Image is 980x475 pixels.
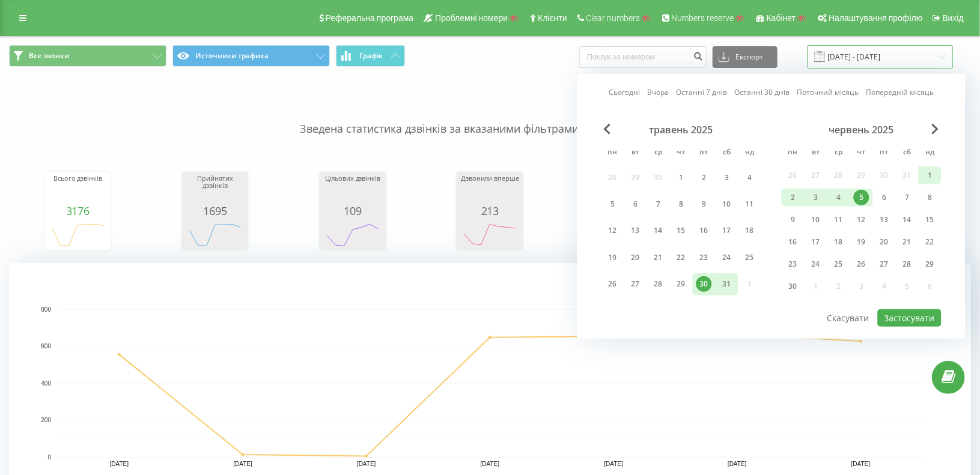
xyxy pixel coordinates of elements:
div: сб 14 черв 2025 р. [896,211,919,229]
text: [DATE] [604,461,623,468]
text: [DATE] [481,461,500,468]
div: 213 [460,205,520,217]
div: пн 2 черв 2025 р. [782,189,805,207]
div: 12 [854,212,869,228]
div: ср 21 трав 2025 р. [647,246,670,268]
button: Источники трафика [172,45,330,67]
div: 31 [719,276,735,292]
div: чт 12 черв 2025 р. [850,211,873,229]
div: 20 [628,250,644,265]
div: пн 5 трав 2025 р. [601,193,624,215]
div: пт 9 трав 2025 р. [693,193,716,215]
div: чт 26 черв 2025 р. [850,255,873,273]
abbr: п’ятниця [875,144,893,162]
div: 15 [674,223,689,238]
div: 29 [922,256,938,272]
div: вт 20 трав 2025 р. [624,246,647,268]
text: 800 [41,306,51,313]
div: пт 6 черв 2025 р. [873,189,896,207]
div: пн 30 черв 2025 р. [782,277,805,295]
div: пн 26 трав 2025 р. [601,273,624,295]
svg: A chart. [185,217,245,253]
div: сб 17 трав 2025 р. [716,220,738,242]
div: 10 [808,212,824,228]
div: пн 9 черв 2025 р. [782,211,805,229]
div: чт 19 черв 2025 р. [850,233,873,251]
span: Next Month [932,124,939,135]
div: чт 29 трав 2025 р. [670,273,693,295]
div: Прийнятих дзвінків [185,175,245,205]
text: 600 [41,343,51,350]
div: 8 [674,196,689,212]
span: Numbers reserve [671,13,734,23]
div: нд 22 черв 2025 р. [919,233,942,251]
div: ср 14 трав 2025 р. [647,220,670,242]
div: вт 24 черв 2025 р. [805,255,827,273]
button: Скасувати [820,309,875,327]
div: вт 6 трав 2025 р. [624,193,647,215]
div: 3 [808,190,824,205]
div: 27 [877,256,892,272]
div: сб 21 черв 2025 р. [896,233,919,251]
text: [DATE] [110,461,129,468]
div: чт 8 трав 2025 р. [670,193,693,215]
div: пт 2 трав 2025 р. [693,166,716,189]
div: чт 1 трав 2025 р. [670,166,693,189]
a: Вчора [647,86,669,98]
div: 17 [808,234,824,250]
div: вт 3 черв 2025 р. [805,189,827,207]
svg: A chart. [47,217,108,253]
div: Цільових дзвінків [323,175,383,205]
div: 16 [785,234,801,250]
div: сб 24 трав 2025 р. [716,246,738,268]
div: нд 4 трав 2025 р. [738,166,761,189]
div: ср 7 трав 2025 р. [647,193,670,215]
div: ср 4 черв 2025 р. [827,189,850,207]
div: 9 [785,212,801,228]
div: 23 [696,250,712,265]
span: Все звонки [29,51,69,61]
div: 30 [696,276,712,292]
div: 23 [785,256,801,272]
span: Previous Month [604,124,611,135]
text: [DATE] [233,461,252,468]
svg: A chart. [460,217,520,253]
button: Все звонки [9,45,166,67]
div: 24 [719,250,735,265]
button: Графік [336,45,405,67]
div: нд 1 черв 2025 р. [919,166,942,184]
div: 27 [628,276,644,292]
div: 5 [605,196,621,212]
div: 109 [323,205,383,217]
span: Графік [359,52,383,60]
div: вт 17 черв 2025 р. [805,233,827,251]
div: 21 [651,250,666,265]
abbr: четвер [672,144,690,162]
div: 2 [696,170,712,186]
div: ср 28 трав 2025 р. [647,273,670,295]
div: 4 [831,190,847,205]
div: нд 25 трав 2025 р. [738,246,761,268]
div: пт 23 трав 2025 р. [693,246,716,268]
div: пт 16 трав 2025 р. [693,220,716,242]
abbr: п’ятниця [695,144,713,162]
div: 1 [922,168,938,183]
div: 22 [674,250,689,265]
div: чт 5 черв 2025 р. [850,189,873,207]
div: сб 28 черв 2025 р. [896,255,919,273]
div: вт 10 черв 2025 р. [805,211,827,229]
abbr: вівторок [807,144,825,162]
div: нд 18 трав 2025 р. [738,220,761,242]
div: 15 [922,212,938,228]
div: 13 [628,223,644,238]
div: 1 [674,170,689,186]
text: [DATE] [357,461,376,468]
div: 17 [719,223,735,238]
abbr: понеділок [604,144,622,162]
div: 6 [877,190,892,205]
text: 200 [41,417,51,424]
div: червень 2025 [782,124,942,136]
div: 26 [854,256,869,272]
div: 25 [742,250,758,265]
